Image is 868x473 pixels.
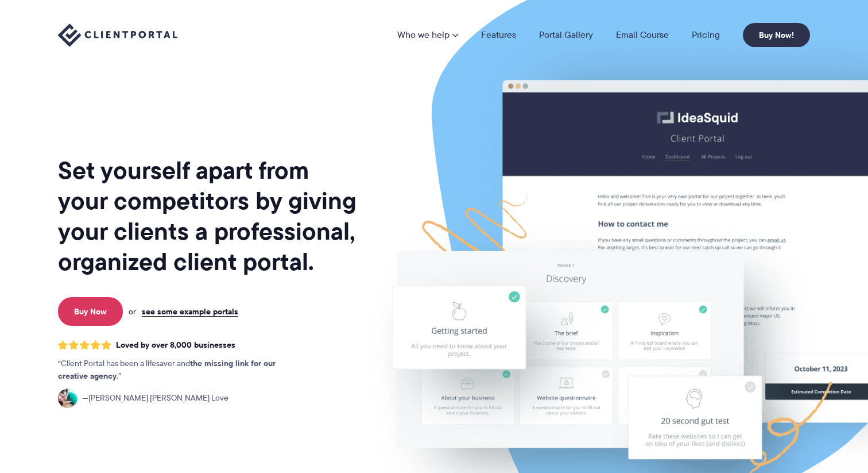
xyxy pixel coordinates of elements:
[58,155,359,277] h1: Set yourself apart from your competitors by giving your clients a professional, organized client ...
[142,306,238,317] a: see some example portals
[397,30,458,40] a: Who we help
[616,30,669,40] a: Email Course
[82,392,228,405] span: [PERSON_NAME] [PERSON_NAME] Love
[481,30,516,40] a: Features
[743,23,810,47] a: Buy Now!
[58,357,299,383] p: Client Portal has been a lifesaver and .
[116,340,235,350] span: Loved by over 8,000 businesses
[129,306,136,317] span: or
[692,30,720,40] a: Pricing
[539,30,593,40] a: Portal Gallery
[58,357,276,382] strong: the missing link for our creative agency
[58,297,123,326] a: Buy Now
